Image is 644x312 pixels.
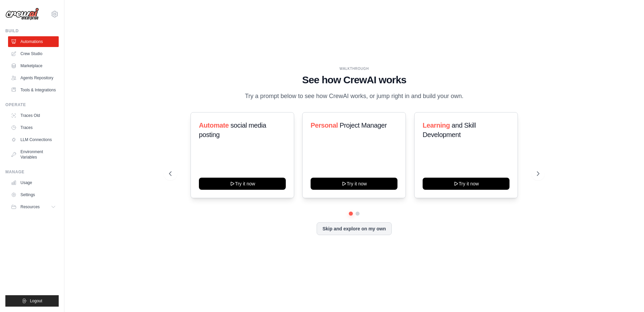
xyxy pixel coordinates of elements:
a: Tools & Integrations [8,85,59,95]
button: Logout [5,295,59,307]
p: Try a prompt below to see how CrewAI works, or jump right in and build your own. [241,91,467,101]
a: Settings [8,189,59,200]
a: Crew Studio [8,48,59,59]
span: and Skill Development [423,122,476,138]
span: Automate [199,122,229,129]
span: Resources [20,204,40,210]
button: Resources [8,202,59,212]
div: Operate [5,102,59,107]
div: Build [5,28,59,34]
a: Traces Old [8,110,59,121]
button: Try it now [423,178,509,190]
div: WALKTHROUGH [169,66,539,71]
a: Marketplace [8,60,59,71]
span: Personal [311,122,338,129]
button: Try it now [199,178,286,190]
span: Project Manager [340,122,387,129]
a: Environment Variables [8,146,59,163]
a: LLM Connections [8,134,59,145]
a: Agents Repository [8,73,59,83]
span: Logout [30,298,42,304]
h1: See how CrewAI works [169,74,539,86]
a: Automations [8,36,59,47]
a: Usage [8,177,59,188]
button: Skip and explore on my own [317,222,391,235]
span: social media posting [199,122,266,138]
button: Try it now [311,178,397,190]
img: Logo [5,8,39,20]
span: Learning [423,122,450,129]
a: Traces [8,122,59,133]
div: Manage [5,169,59,175]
